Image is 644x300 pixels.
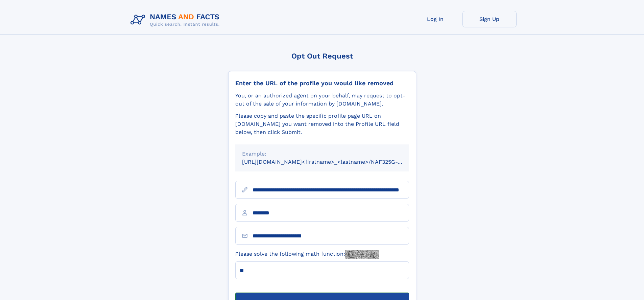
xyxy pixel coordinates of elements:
[235,92,409,108] div: You, or an authorized agent on your behalf, may request to opt-out of the sale of your informatio...
[235,112,409,136] div: Please copy and paste the specific profile page URL on [DOMAIN_NAME] you want removed into the Pr...
[408,11,462,27] a: Log In
[242,150,402,158] div: Example:
[242,159,422,165] small: [URL][DOMAIN_NAME]<firstname>_<lastname>/NAF325G-xxxxxxxx
[462,11,517,27] a: Sign Up
[128,11,225,29] img: Logo Names and Facts
[235,250,379,259] label: Please solve the following math function:
[228,52,416,60] div: Opt Out Request
[235,79,409,87] div: Enter the URL of the profile you would like removed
